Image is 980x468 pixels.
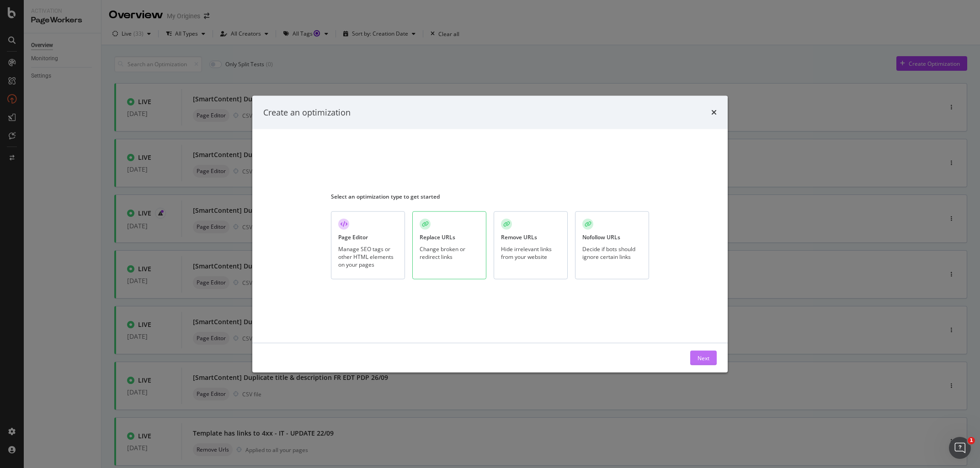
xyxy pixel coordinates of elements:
[501,245,560,260] div: Hide irrelevant links from your website
[582,233,620,241] div: Nofollow URLs
[949,437,971,459] iframe: Intercom live chat
[698,354,709,362] div: Next
[968,437,975,444] span: 1
[582,245,642,260] div: Decide if bots should ignore certain links
[263,106,351,118] div: Create an optimization
[690,351,717,365] button: Next
[338,233,368,241] div: Page Editor
[331,193,649,200] div: Select an optimization type to get started
[420,245,479,260] div: Change broken or redirect links
[711,106,717,118] div: times
[501,233,537,241] div: Remove URLs
[420,233,455,241] div: Replace URLs
[338,245,398,268] div: Manage SEO tags or other HTML elements on your pages
[252,95,728,373] div: modal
